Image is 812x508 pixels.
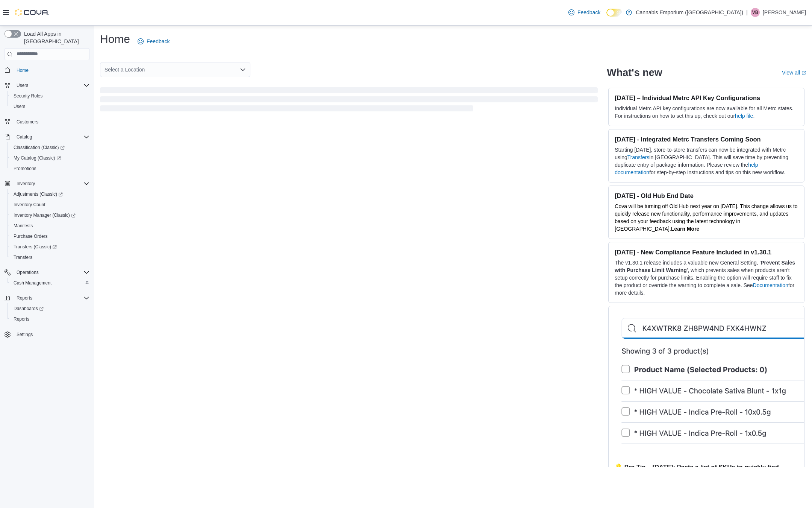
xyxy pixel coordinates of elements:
span: Home [14,65,89,75]
span: Reports [11,315,89,324]
button: Promotions [8,163,92,174]
span: Operations [14,268,89,277]
input: Dark Mode [606,9,622,17]
p: Individual Metrc API key configurations are now available for all Metrc states. For instructions ... [615,105,798,120]
button: Operations [2,267,92,278]
span: Cash Management [11,278,89,287]
svg: External link [801,71,806,75]
button: Catalog [2,132,92,142]
span: Settings [17,332,33,338]
span: Transfers (Classic) [14,244,57,250]
div: Victoria Buono [751,8,760,17]
button: Security Roles [8,91,92,101]
p: | [746,8,748,17]
button: Reports [14,294,35,303]
a: Users [11,102,28,111]
a: Transfers [11,253,35,262]
span: Purchase Orders [11,232,89,241]
button: Users [2,80,92,91]
span: Inventory Count [11,200,89,209]
span: Adjustments (Classic) [11,190,89,199]
span: Purchase Orders [14,233,48,239]
img: Cova [15,9,49,16]
span: Inventory Manager (Classic) [11,211,89,220]
a: Reports [11,315,32,324]
a: Inventory Manager (Classic) [8,210,92,221]
span: Inventory [17,181,35,187]
a: Customers [14,117,41,126]
span: Manifests [14,223,33,229]
button: Customers [2,116,92,127]
button: Purchase Orders [8,231,92,242]
a: Learn More [671,226,699,232]
button: Users [14,81,31,90]
span: Dark Mode [606,17,607,17]
span: Users [17,82,28,88]
button: Inventory Count [8,199,92,210]
p: Starting [DATE], store-to-store transfers can now be integrated with Metrc using in [GEOGRAPHIC_D... [615,146,798,176]
a: Home [14,66,32,75]
span: Load All Apps in [GEOGRAPHIC_DATA] [21,30,89,45]
span: Reports [14,294,89,303]
span: Inventory Count [14,202,45,208]
span: Promotions [11,164,89,173]
a: Dashboards [11,304,47,313]
span: Customers [14,117,89,126]
h1: Home [100,32,130,47]
span: Users [14,103,25,110]
span: Dashboards [14,306,44,312]
p: The v1.30.1 release includes a valuable new General Setting, ' ', which prevents sales when produ... [615,259,798,297]
span: Inventory Manager (Classic) [14,212,76,218]
h3: [DATE] - Old Hub End Date [615,192,798,199]
strong: Prevent Sales with Purchase Limit Warning [615,260,795,273]
a: Purchase Orders [11,232,51,241]
button: Users [8,101,92,112]
p: [PERSON_NAME] [763,8,806,17]
span: Security Roles [11,91,89,100]
button: Inventory [14,179,38,188]
a: Transfers [627,154,650,160]
span: Feedback [147,38,170,45]
a: My Catalog (Classic) [8,153,92,163]
span: Cova will be turning off Old Hub next year on [DATE]. This change allows us to quickly release ne... [615,203,797,232]
a: Security Roles [11,91,45,100]
span: Home [17,67,29,73]
a: Promotions [11,164,39,173]
span: Reports [14,316,29,322]
span: Feedback [577,9,600,16]
a: My Catalog (Classic) [11,154,64,163]
button: Reports [2,293,92,303]
a: Cash Management [11,278,55,287]
a: Inventory Manager (Classic) [11,211,79,220]
a: Feedback [565,5,603,20]
nav: Complex example [5,62,89,360]
button: Reports [8,314,92,324]
a: Adjustments (Classic) [8,189,92,199]
span: Adjustments (Classic) [14,191,63,197]
a: Feedback [135,34,173,49]
button: Catalog [14,132,35,141]
a: Transfers (Classic) [8,242,92,252]
a: help documentation [615,162,758,175]
span: Inventory [14,179,89,188]
span: Dashboards [11,304,89,313]
h2: What's new [607,67,662,79]
a: Settings [14,330,36,339]
span: Security Roles [14,93,42,99]
h3: 💡 Pro Tip – [DATE]: Paste a list of SKUs to quickly find matching products [615,463,798,478]
button: Transfers [8,252,92,263]
a: Classification (Classic) [11,143,68,152]
span: VB [752,8,758,17]
span: Transfers [11,253,89,262]
h3: [DATE] - Integrated Metrc Transfers Coming Soon [615,135,798,143]
button: Open list of options [240,67,246,73]
span: Settings [14,330,89,339]
h3: [DATE] – Individual Metrc API Key Configurations [615,94,798,102]
span: Catalog [14,132,89,141]
a: Classification (Classic) [8,142,92,153]
span: My Catalog (Classic) [11,154,89,163]
span: Loading [100,89,598,113]
span: Manifests [11,221,89,230]
p: Cannabis Emporium ([GEOGRAPHIC_DATA]) [636,8,743,17]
